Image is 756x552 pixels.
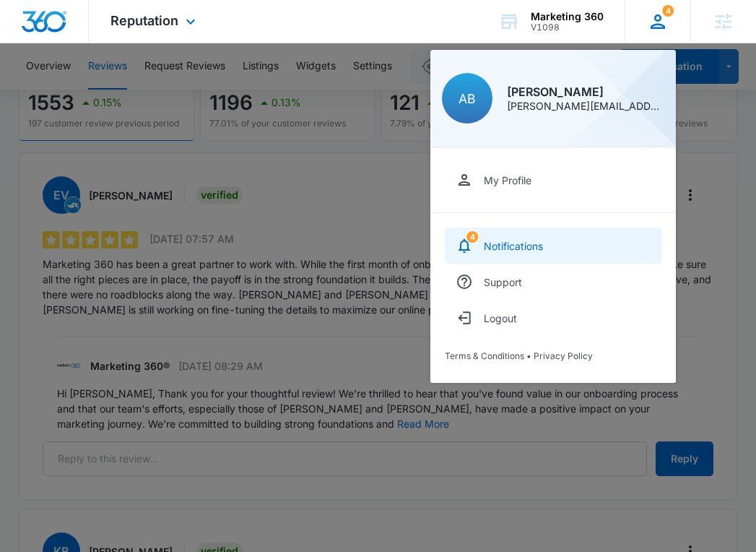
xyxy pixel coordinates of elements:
span: AB [459,91,476,106]
div: [PERSON_NAME][EMAIL_ADDRESS][PERSON_NAME][DOMAIN_NAME] [507,101,664,111]
div: Notifications [484,240,543,252]
span: Reputation [110,13,178,28]
div: My Profile [484,174,531,186]
div: • [445,350,661,361]
a: Support [445,264,661,300]
a: notifications countNotifications [445,228,661,264]
a: Privacy Policy [534,350,593,361]
span: 4 [662,5,674,17]
span: 4 [466,231,478,243]
div: notifications count [662,5,674,17]
button: Logout [445,300,661,336]
div: account name [531,11,604,22]
div: [PERSON_NAME] [507,86,664,98]
a: My Profile [445,162,661,198]
div: account id [531,22,604,33]
div: Logout [484,312,517,324]
div: notifications count [466,231,478,243]
a: Terms & Conditions [445,350,524,361]
div: Support [484,276,522,288]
